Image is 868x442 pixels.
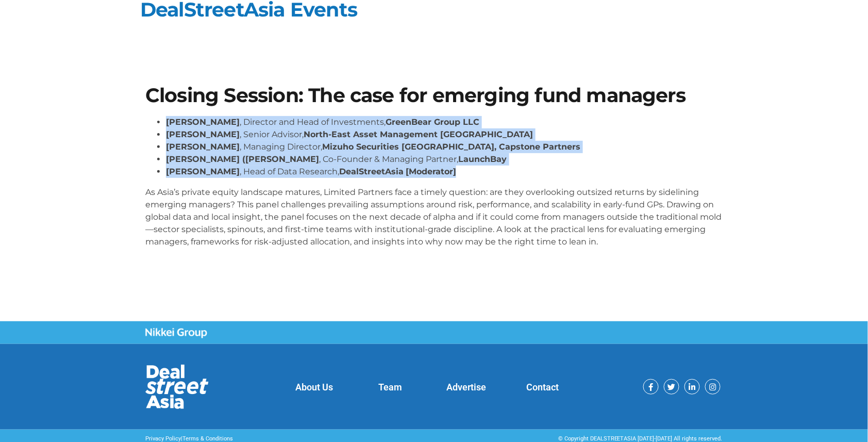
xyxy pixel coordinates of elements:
li: , Head of Data Research, [166,166,723,178]
a: Terms & Conditions [182,435,233,442]
img: Nikkei Group [145,328,207,338]
a: About Us [295,382,333,392]
strong: Mizuho Securities [GEOGRAPHIC_DATA], Capstone Partners [322,142,580,152]
p: As Asia’s private equity landscape matures, Limited Partners face a timely question: are they ove... [145,186,723,248]
li: , Senior Advisor, [166,128,723,141]
strong: [PERSON_NAME] [166,117,240,127]
strong: GreenBear Group LLC [386,117,479,127]
a: Contact [527,382,559,392]
a: Advertise [447,382,487,392]
strong: [Moderator] [406,167,456,176]
h1: Closing Session: The case for emerging fund managers [145,86,723,105]
li: , Managing Director, [166,141,723,153]
li: , Director and Head of Investments, [166,116,723,128]
strong: DealStreetAsia [339,167,404,176]
strong: [PERSON_NAME] [166,142,240,152]
strong: LaunchBay [458,154,507,164]
li: , Co-Founder & Managing Partner, [166,153,723,166]
strong: [PERSON_NAME] [166,167,240,176]
strong: [PERSON_NAME] ([PERSON_NAME] [166,154,319,164]
a: Team [379,382,403,392]
strong: North-East Asset Management [GEOGRAPHIC_DATA] [304,129,533,139]
a: Privacy Policy [145,435,181,442]
strong: [PERSON_NAME] [166,129,240,139]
